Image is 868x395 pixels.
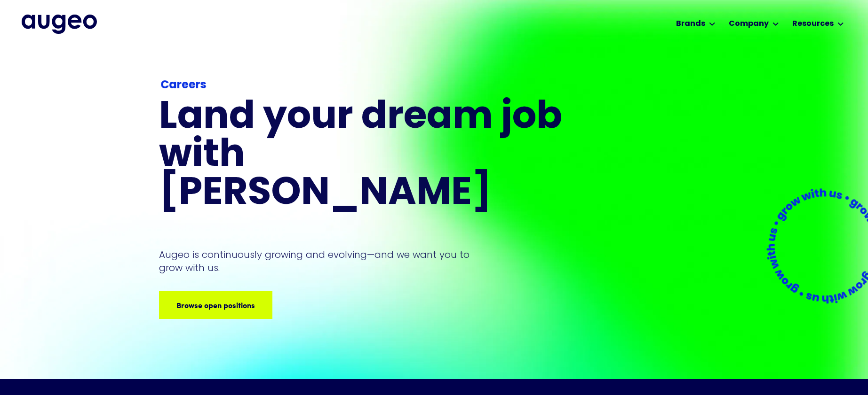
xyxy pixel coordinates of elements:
a: home [22,15,97,33]
div: Brands [676,18,705,30]
h1: Land your dream job﻿ with [PERSON_NAME] [159,99,565,213]
p: Augeo is continuously growing and evolving—and we want you to grow with us. [159,248,483,274]
div: Resources [792,18,834,30]
strong: Careers [160,80,206,91]
img: Augeo's full logo in midnight blue. [22,15,97,33]
div: Company [729,18,769,30]
a: Browse open positions [159,291,272,319]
